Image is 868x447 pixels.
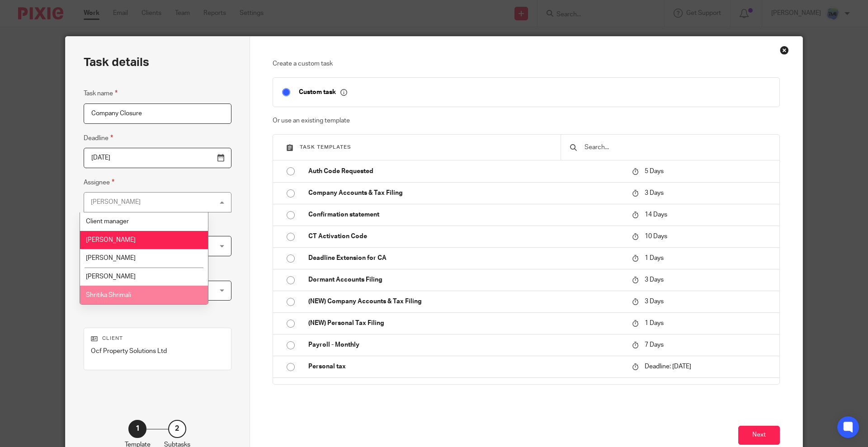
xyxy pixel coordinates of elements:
p: Payroll - Monthly [308,340,623,349]
span: Shritika Shrimali [86,292,131,298]
p: Dormant Accounts Filing [308,275,623,284]
span: 7 Days [645,342,664,348]
span: 1 Days [645,255,664,261]
p: Create a custom task [273,59,780,68]
input: Search... [584,142,770,152]
span: [PERSON_NAME] [86,237,136,243]
h2: Task details [84,55,149,70]
span: 14 Days [645,212,667,218]
input: Use the arrow keys to pick a date [84,148,231,168]
label: Task name [84,88,118,99]
p: Or use an existing template [273,116,780,125]
label: Deadline [84,133,113,143]
p: (NEW) Company Accounts & Tax Filing [308,297,623,306]
span: Client manager [86,218,129,225]
span: Deadline: [DATE] [645,363,691,370]
span: 10 Days [645,233,667,240]
p: Run Payroll (Month_YEAR) [308,384,623,393]
p: Company Accounts & Tax Filing [308,188,623,198]
label: Assignee [84,177,114,188]
div: [PERSON_NAME] [91,199,141,205]
p: Auth Code Requested [308,167,623,176]
span: 3 Days [645,190,664,196]
p: Custom task [299,88,347,96]
p: (NEW) Personal Tax Filing [308,319,623,328]
button: Next [738,426,780,445]
div: 2 [168,420,186,438]
span: [PERSON_NAME] [86,255,136,261]
p: Client [91,335,224,342]
span: 1 Days [645,320,664,326]
p: CT Activation Code [308,232,623,241]
p: Ocf Property Solutions Ltd [91,347,224,356]
p: Confirmation statement [308,210,623,219]
span: [PERSON_NAME] [86,273,136,280]
span: 5 Days [645,168,664,174]
span: Task templates [300,145,351,150]
div: 1 [128,420,146,438]
input: Task name [84,104,231,124]
span: 3 Days [645,277,664,283]
div: Close this dialog window [780,46,789,55]
p: Deadline Extension for CA [308,254,623,263]
p: Personal tax [308,362,623,371]
span: 3 Days [645,298,664,305]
